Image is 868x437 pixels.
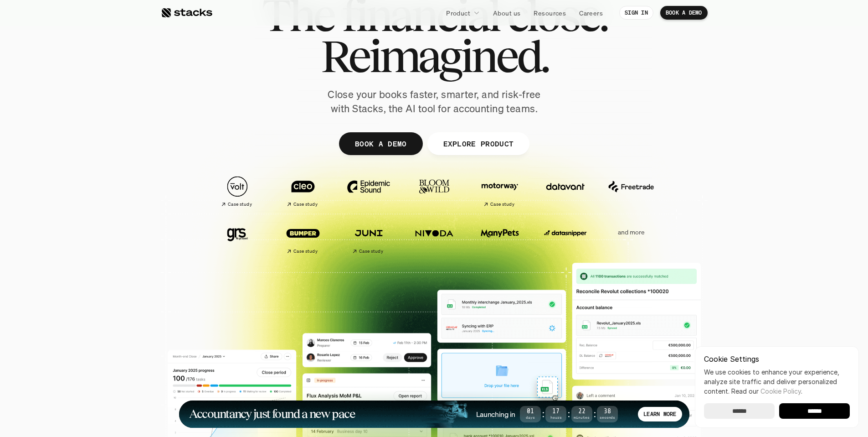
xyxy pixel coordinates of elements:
[488,5,526,21] a: About us
[179,401,689,428] a: Accountancy just found a new paceLaunching in01Days:17Hours:22Minutes:38SecondsLEARN MORE
[592,409,597,419] strong: :
[571,416,592,419] span: Minutes
[476,409,515,419] h4: Launching in
[490,202,514,207] h2: Case study
[574,5,608,21] a: Careers
[545,409,566,414] span: 17
[493,8,520,18] p: About us
[597,416,618,419] span: Seconds
[446,8,470,18] p: Product
[619,6,653,20] a: SIGN IN
[566,409,571,419] strong: :
[643,411,676,417] p: LEARN MORE
[666,10,702,16] p: BOOK A DEMO
[228,202,252,207] h2: Case study
[545,416,566,419] span: Hours
[597,409,618,414] span: 38
[275,172,331,211] a: Case study
[340,218,397,258] a: Case study
[320,88,548,116] p: Close your books faster, smarter, and risk-free with Stacks, the AI tool for accounting teams.
[209,172,266,211] a: Case study
[603,229,659,236] p: and more
[760,387,801,395] a: Cookie Policy
[534,8,566,18] p: Resources
[189,409,355,419] h1: Accountancy just found a new pace
[704,355,850,363] p: Cookie Settings
[472,172,528,211] a: Case study
[339,132,422,155] a: BOOK A DEMO
[359,249,383,254] h2: Case study
[704,367,850,396] p: We use cookies to enhance your experience, analyze site traffic and deliver personalized content.
[293,249,318,254] h2: Case study
[427,132,529,155] a: EXPLORE PRODUCT
[625,10,648,16] p: SIGN IN
[275,218,331,258] a: Case study
[354,137,406,150] p: BOOK A DEMO
[731,387,802,395] span: Read our .
[320,36,548,77] span: Reimagined.
[520,409,541,414] span: 01
[520,416,541,419] span: Days
[443,137,514,150] p: EXPLORE PRODUCT
[571,409,592,414] span: 22
[541,409,545,419] strong: :
[660,6,708,20] a: BOOK A DEMO
[579,8,603,18] p: Careers
[293,202,318,207] h2: Case study
[108,211,148,218] a: Privacy Policy
[528,5,571,21] a: Resources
